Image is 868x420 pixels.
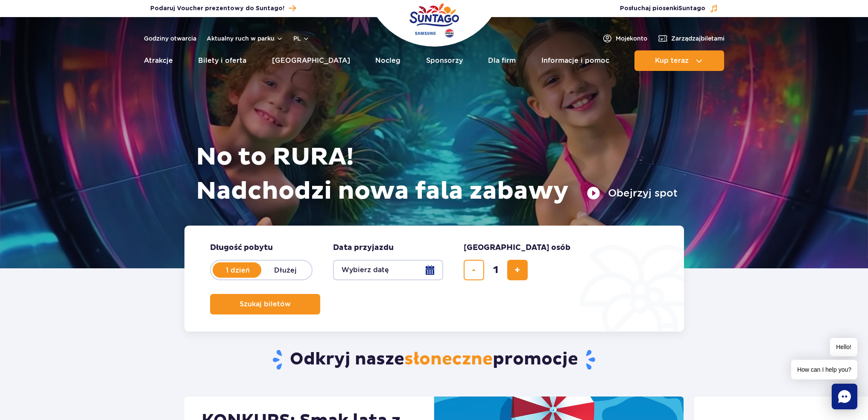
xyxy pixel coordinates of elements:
[426,50,463,71] a: Sponsorzy
[150,3,296,14] a: Podaruj Voucher prezentowy do Suntago!
[587,186,678,200] button: Obejrzyj spot
[655,57,689,65] span: Kup teraz
[678,6,705,12] span: Suntago
[464,260,484,280] button: usuń bilet
[658,33,725,44] a: Zarządzajbiletami
[488,50,516,71] a: Dla firm
[616,34,647,43] span: Moje konto
[791,360,857,379] span: How can I help you?
[210,294,320,314] button: Szukaj biletów
[293,34,310,43] button: pl
[207,35,283,42] button: Aktualny ruch w parku
[507,260,528,280] button: dodaj bilet
[830,338,857,356] span: Hello!
[333,243,394,253] span: Data przyjazdu
[375,50,400,71] a: Nocleg
[832,384,857,409] div: Chat
[620,4,705,13] span: Posłuchaj piosenki
[541,50,609,71] a: Informacje i pomoc
[184,226,684,332] form: Planowanie wizyty w Park of Poland
[404,349,493,370] span: słoneczne
[464,243,570,253] span: [GEOGRAPHIC_DATA] osób
[213,261,262,279] label: 1 dzień
[150,4,284,13] span: Podaruj Voucher prezentowy do Suntago!
[198,50,246,71] a: Bilety i oferta
[144,50,173,71] a: Atrakcje
[620,4,718,13] button: Posłuchaj piosenkiSuntago
[272,50,350,71] a: [GEOGRAPHIC_DATA]
[671,34,725,43] span: Zarządzaj biletami
[333,260,443,280] button: Wybierz datę
[485,260,506,280] input: liczba biletów
[602,33,647,44] a: Mojekonto
[144,34,196,43] a: Godziny otwarcia
[196,140,678,209] h1: No to RURA! Nadchodzi nowa fala zabawy
[240,300,291,308] span: Szukaj biletów
[210,243,273,253] span: Długość pobytu
[261,261,310,279] label: Dłużej
[634,50,724,71] button: Kup teraz
[184,349,684,371] h2: Odkryj nasze promocje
